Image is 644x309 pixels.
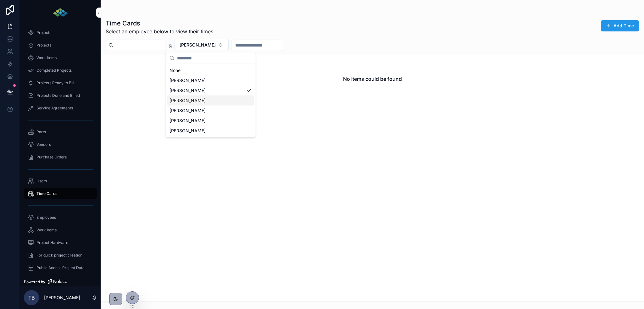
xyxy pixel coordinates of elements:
button: Select Button [174,39,229,51]
div: scrollable content [20,25,101,277]
span: Work Items [36,228,57,233]
a: Service Agreements [24,102,97,114]
a: For quick project creation [24,250,97,261]
span: [PERSON_NAME] [169,77,206,84]
span: [PERSON_NAME] [169,128,206,134]
span: [PERSON_NAME] [169,108,206,114]
span: [PERSON_NAME] [169,87,206,94]
a: Work Items [24,224,97,236]
button: Add Time [601,20,639,31]
span: Vendors [36,142,51,147]
span: [PERSON_NAME] [169,97,206,104]
span: Employees [36,215,56,220]
a: Purchase Orders [24,152,97,163]
span: Projects Done and Billed [36,93,80,98]
a: Projects Done and Billed [24,90,97,101]
a: Time Cards [24,188,97,199]
h2: No items could be found [343,75,402,83]
a: Projects [24,27,97,38]
a: Projects Ready to Bill [24,77,97,89]
a: Project Hardware [24,237,97,248]
span: Time Cards [36,191,57,196]
a: Powered by [20,277,101,286]
span: TB [28,294,35,301]
span: Projects [36,43,51,48]
img: App logo [53,8,68,18]
span: Work Items [36,55,57,60]
span: Parts [36,130,46,135]
a: Parts [24,126,97,138]
p: [PERSON_NAME] [44,295,80,301]
span: Service Agreements [36,106,73,111]
span: Projects Ready to Bill [36,80,74,86]
span: Project Hardware [36,240,68,245]
div: None [167,65,254,75]
a: Employees [24,212,97,223]
span: Public Access Project Data [36,265,85,270]
a: Users [24,175,97,187]
a: Vendors [24,139,97,150]
a: Public Access Project Data [24,262,97,273]
span: For quick project creation [36,253,82,258]
span: Projects [36,30,51,35]
span: [PERSON_NAME] [180,42,216,48]
h1: Time Cards [106,19,215,28]
span: [PERSON_NAME] [169,118,206,124]
span: Purchase Orders [36,155,67,160]
span: Select an employee below to view their times. [106,28,215,35]
span: Powered by [24,279,45,284]
div: Suggestions [166,64,256,137]
span: Completed Projects [36,68,72,73]
a: Projects [24,40,97,51]
span: Users [36,179,47,184]
a: Completed Projects [24,65,97,76]
a: Work Items [24,52,97,63]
